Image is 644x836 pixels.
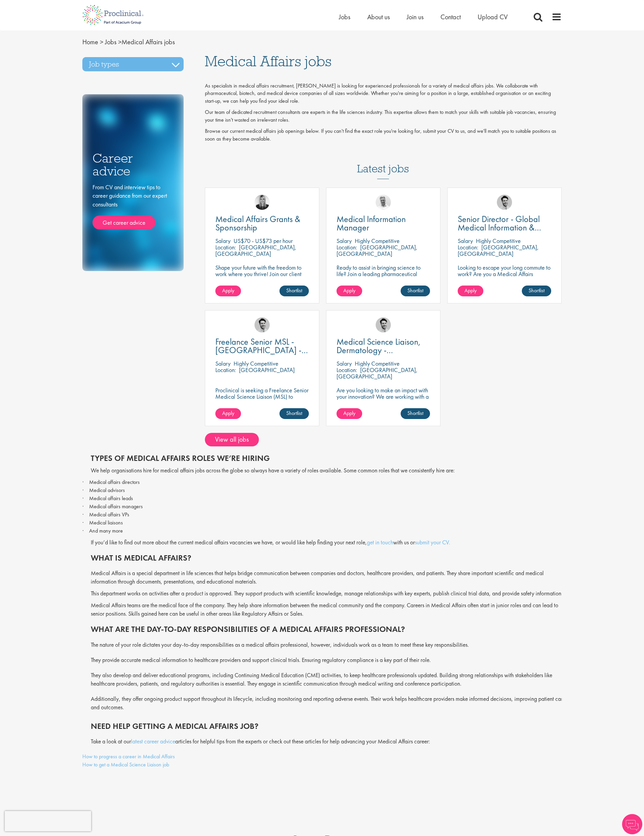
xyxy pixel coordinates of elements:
a: Shortlist [279,408,309,419]
h3: Career advice [92,152,173,178]
a: Apply [215,408,241,419]
p: Medical Affairs teams are the medical face of the company. They help share information between th... [91,601,567,618]
p: Medical Affairs is a special department in life sciences that helps bridge communication between ... [91,569,567,586]
p: Ready to assist in bringing science to life? Join a leading pharmaceutical company to play a key ... [337,264,430,296]
p: Highly Competitive [476,237,521,245]
span: Location: [337,366,357,374]
a: About us [367,13,390,21]
a: get in touch [367,539,393,546]
a: latest career advice [131,738,175,745]
h2: Need help getting a Medical Affairs job? [91,722,567,731]
a: breadcrumb link to Home [82,38,98,46]
span: Medical Affairs jobs [82,38,175,46]
span: · [82,503,89,509]
span: Medical Affairs Grants & Sponsorship [215,213,300,233]
p: Highly Competitive [355,237,400,245]
p: As specialists in medical affairs recruitment, [PERSON_NAME] is looking for experienced professio... [205,82,562,105]
p: [GEOGRAPHIC_DATA], [GEOGRAPHIC_DATA] [458,243,539,257]
span: Medical Information Manager [337,213,406,233]
a: Get career advice [92,216,156,230]
img: Janelle Jones [254,195,270,210]
span: · [82,520,89,525]
a: breadcrumb link to Jobs [105,38,116,46]
a: Contact [440,13,461,21]
p: US$70 - US$73 per hour [234,237,293,245]
span: Freelance Senior MSL - [GEOGRAPHIC_DATA] - Cardiovascular/ Rare Disease [215,336,308,373]
span: · [82,495,89,501]
span: Salary [337,360,352,367]
a: Medical Affairs Grants & Sponsorship [215,215,309,232]
a: Shortlist [279,286,309,296]
span: And many more [89,527,123,534]
span: Senior Director - Global Medical Information & Medical Affairs [458,213,541,242]
p: Additionally, they offer ongoing product support throughout its lifecycle, including monitoring a... [91,695,567,712]
a: Join us [407,13,424,21]
span: Salary [215,360,231,367]
a: Senior Director - Global Medical Information & Medical Affairs [458,215,551,232]
img: Thomas Pinnock [254,317,270,333]
a: Medical Information Manager [337,215,430,232]
a: Shortlist [522,286,551,296]
p: [GEOGRAPHIC_DATA] [239,366,295,374]
p: Browse our current medical affairs job openings below. If you can't find the exact role you're lo... [205,127,562,143]
span: Medical Affairs jobs [205,52,331,70]
span: · [82,512,89,517]
p: If you’d like to find out more about the current medical affairs vacancies we have, or would like... [91,538,567,547]
span: · [82,487,89,493]
p: [GEOGRAPHIC_DATA], [GEOGRAPHIC_DATA] [337,243,418,257]
p: Looking to escape your long commute to work? Are you a Medical Affairs Professional? Unlock your ... [458,264,551,290]
p: Proclinical is seeking a Freelance Senior Medical Science Liaison (MSL) to support medical affair... [215,387,309,413]
span: Location: [215,243,236,251]
a: Apply [458,286,483,296]
a: How to get a Medical Science Liaison job [82,761,169,768]
p: [GEOGRAPHIC_DATA], [GEOGRAPHIC_DATA] [215,243,296,257]
h2: What is medical affairs? [91,554,567,562]
span: Medical Science Liaison, Dermatology - [GEOGRAPHIC_DATA] [337,336,421,364]
p: We help organisations hire for medical affairs jobs across the globe so always have a variety of ... [91,466,567,475]
span: Medical affairs directors [89,478,140,486]
p: [GEOGRAPHIC_DATA], [GEOGRAPHIC_DATA] [337,366,418,380]
a: Shortlist [401,408,430,419]
p: Highly Competitive [355,360,400,367]
p: Shape your future with the freedom to work where you thrive! Join our client with this fully remo... [215,264,309,290]
span: > [100,38,103,46]
a: How to progress a career in Medical Affairs [82,753,175,760]
span: Apply [464,287,477,294]
div: From CV and interview tips to career guidance from our expert consultants [92,183,173,230]
img: Thomas Pinnock [376,317,391,333]
img: Thomas Pinnock [497,195,512,210]
span: Apply [343,410,355,417]
h2: Types of medical affairs roles we’re hiring [91,454,567,463]
span: · [82,479,89,485]
span: > [118,38,122,46]
span: Upload CV [478,13,508,21]
span: Location: [215,366,236,374]
a: Freelance Senior MSL - [GEOGRAPHIC_DATA] - Cardiovascular/ Rare Disease [215,338,309,354]
span: Salary [215,237,231,245]
a: Jobs [339,13,350,21]
span: Apply [222,287,234,294]
a: Apply [337,408,362,419]
span: Apply [343,287,355,294]
span: Medical affairs VPs [89,511,129,518]
img: Chatbot [622,814,642,834]
p: The nature of your role dictates your day-to-day responsibilities as a medical affairs profession... [91,641,567,649]
a: Apply [337,286,362,296]
span: Location: [458,243,478,251]
p: Are you looking to make an impact with your innovation? We are working with a well-established ph... [337,387,430,413]
h3: Job types [82,57,184,71]
a: Shortlist [401,286,430,296]
h3: Latest jobs [357,146,409,179]
a: Medical Science Liaison, Dermatology - [GEOGRAPHIC_DATA] [337,338,430,354]
p: Highly Competitive [234,360,278,367]
span: Medical liaisons [89,519,123,526]
span: Salary [337,237,352,245]
p: They provide accurate medical information to healthcare providers and support clinical trials. En... [91,656,567,664]
a: Joshua Bye [376,195,391,210]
